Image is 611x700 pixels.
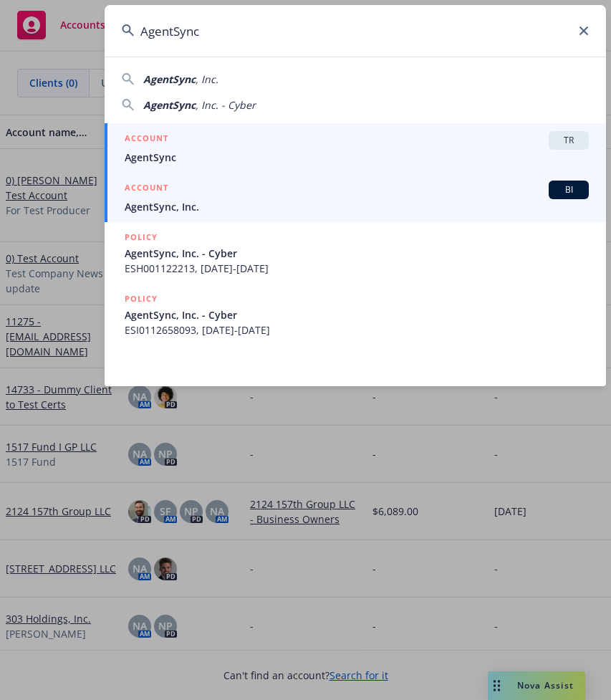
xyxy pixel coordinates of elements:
[105,222,606,284] a: POLICYAgentSync, Inc. - CyberESH001122213, [DATE]-[DATE]
[125,322,589,337] span: ESI0112658093, [DATE]-[DATE]
[125,199,589,214] span: AgentSync, Inc.
[105,5,606,57] input: Search...
[125,131,168,148] h5: ACCOUNT
[105,123,606,173] a: ACCOUNTTRAgentSync
[105,173,606,222] a: ACCOUNTBIAgentSync, Inc.
[554,134,583,147] span: TR
[105,284,606,345] a: POLICYAgentSync, Inc. - CyberESI0112658093, [DATE]-[DATE]
[143,72,196,86] span: AgentSync
[196,98,256,112] span: , Inc. - Cyber
[125,181,168,198] h5: ACCOUNT
[196,72,218,86] span: , Inc.
[125,230,158,244] h5: POLICY
[143,98,196,112] span: AgentSync
[125,292,158,306] h5: POLICY
[554,183,583,196] span: BI
[125,150,589,165] span: AgentSync
[125,246,589,261] span: AgentSync, Inc. - Cyber
[125,307,589,322] span: AgentSync, Inc. - Cyber
[125,261,589,276] span: ESH001122213, [DATE]-[DATE]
